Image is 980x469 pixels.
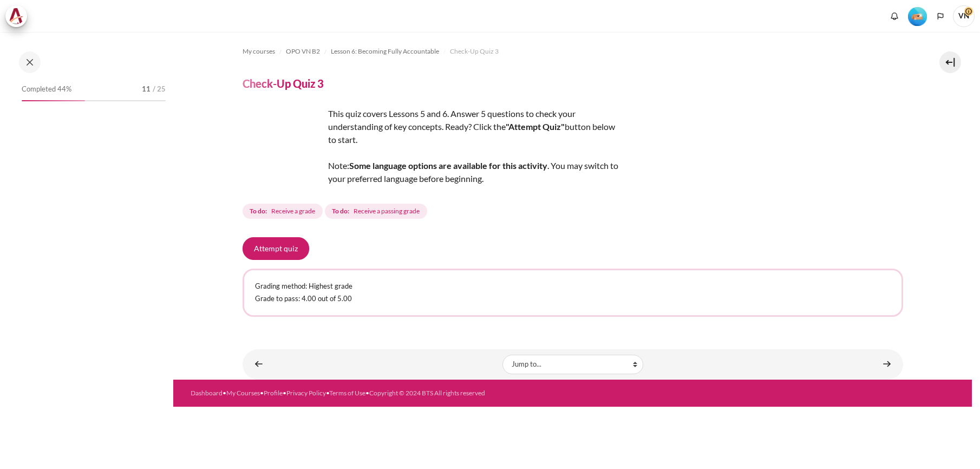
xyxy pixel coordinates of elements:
img: df [243,107,324,188]
a: ◄ Case of the Missing Words [248,354,270,375]
span: Completed 44% [22,84,71,95]
strong: To do: [250,206,267,216]
strong: To do: [332,206,349,216]
a: Profile [264,389,283,397]
span: My courses [243,47,275,56]
a: Privacy Policy [286,389,326,397]
p: Grading method: Highest grade [255,281,891,292]
a: Terms of Use [329,389,365,397]
img: Architeck [9,8,24,24]
span: Note: [328,160,349,171]
span: Receive a passing grade [354,206,420,216]
div: This quiz covers Lessons 5 and 6. Answer 5 questions to check your understanding of key concepts.... [243,107,622,185]
h4: Check-Up Quiz 3 [243,76,324,90]
nav: Navigation bar [243,43,903,60]
section: Content [173,32,972,380]
span: Check-Up Quiz 3 [450,47,499,56]
a: Lesson 6: Becoming Fully Accountable [331,45,439,58]
strong: "Attempt Quiz" [506,121,565,132]
span: 11 [142,84,151,95]
a: Dashboard [191,389,223,397]
span: / 25 [153,84,166,95]
button: Languages [932,8,949,24]
a: User menu [953,5,975,27]
span: OPO VN B2 [286,47,320,56]
div: • • • • • [191,388,615,398]
strong: Some language options are available for this activity [349,160,547,171]
a: My Courses [226,389,260,397]
img: Level #2 [908,7,927,26]
a: Level #2 [904,6,931,26]
span: Lesson 6: Becoming Fully Accountable [331,47,439,56]
div: Completion requirements for Check-Up Quiz 3 [243,201,429,221]
button: Attempt quiz [243,237,309,260]
a: Leading with Service, Driving Change (Pucknalin's Story) ► [876,354,898,375]
span: VN [953,5,975,27]
a: My courses [243,45,275,58]
a: Copyright © 2024 BTS All rights reserved [369,389,485,397]
span: Receive a grade [271,206,315,216]
p: Grade to pass: 4.00 out of 5.00 [255,294,891,304]
div: Level #2 [908,6,927,26]
a: Architeck Architeck [5,5,32,27]
a: Check-Up Quiz 3 [450,45,499,58]
a: OPO VN B2 [286,45,320,58]
div: 44% [22,100,85,101]
div: Show notification window with no new notifications [886,8,903,24]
